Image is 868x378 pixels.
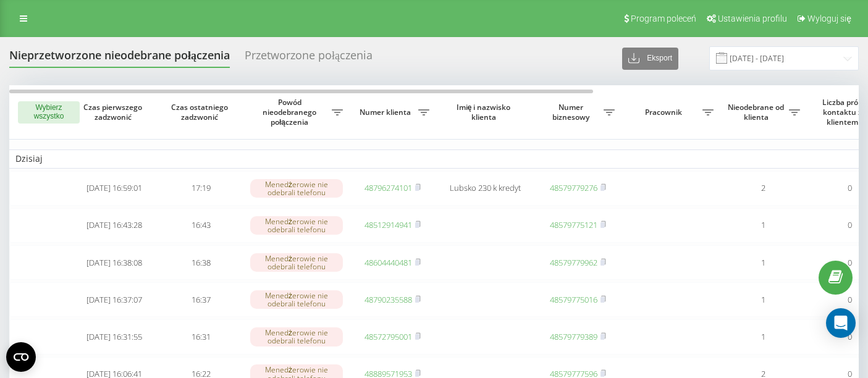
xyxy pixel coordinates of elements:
a: 48579779389 [550,331,597,342]
td: 1 [720,319,806,354]
td: 1 [720,245,806,280]
td: 16:38 [158,245,244,280]
span: Wyloguj się [807,14,851,23]
td: 2 [720,171,806,206]
button: Open CMP widget [6,342,36,372]
a: 48604440481 [364,257,412,268]
div: Menedżerowie nie odebrali telefonu [250,179,343,198]
div: Menedżerowie nie odebrali telefonu [250,216,343,235]
div: Menedżerowie nie odebrali telefonu [250,290,343,309]
td: [DATE] 16:38:08 [71,245,158,280]
td: 1 [720,282,806,317]
td: [DATE] 16:37:07 [71,282,158,317]
span: Czas ostatniego zadzwonić [167,103,234,122]
div: Menedżerowie nie odebrali telefonu [250,327,343,346]
td: [DATE] 16:43:28 [71,208,158,243]
a: 48796274101 [364,182,412,193]
div: Menedżerowie nie odebrali telefonu [250,253,343,272]
span: Czas pierwszego zadzwonić [81,103,148,122]
a: 48579779962 [550,257,597,268]
span: Nieodebrane od klienta [726,103,789,122]
div: Przetworzone połączenia [245,49,373,68]
td: 16:31 [158,319,244,354]
a: 48579775016 [550,294,597,305]
a: 48579775121 [550,219,597,230]
td: [DATE] 16:59:01 [71,171,158,206]
span: Program poleceń [631,14,696,23]
span: Numer klienta [355,107,418,117]
a: 48579779276 [550,182,597,193]
span: Powód nieodebranego połączenia [250,98,332,127]
div: Nieprzetworzone nieodebrane połączenia [9,49,230,68]
span: Pracownik [627,107,702,117]
div: Open Intercom Messenger [826,308,856,338]
td: [DATE] 16:31:55 [71,319,158,354]
td: 16:43 [158,208,244,243]
span: Numer biznesowy [541,103,604,122]
a: 48572795001 [364,331,412,342]
td: 1 [720,208,806,243]
td: 16:37 [158,282,244,317]
td: 17:19 [158,171,244,206]
span: Imię i nazwisko klienta [446,103,524,122]
span: Ustawienia profilu [718,14,787,23]
a: 48512914941 [364,219,412,230]
a: 48790235588 [364,294,412,305]
button: Eksport [622,48,678,70]
td: Lubsko 230 k kredyt [436,171,534,206]
button: Wybierz wszystko [18,101,80,124]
